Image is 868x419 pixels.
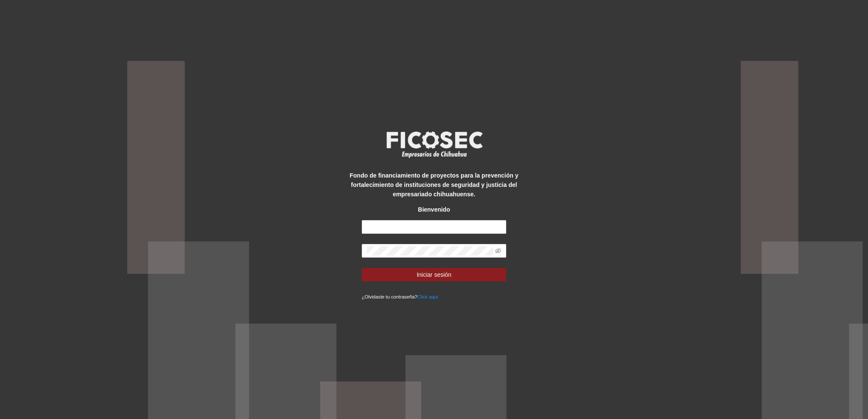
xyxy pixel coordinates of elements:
a: Click aqui [417,294,438,299]
span: eye-invisible [495,248,501,254]
strong: Bienvenido [418,206,450,213]
button: Iniciar sesión [362,268,507,281]
strong: Fondo de financiamiento de proyectos para la prevención y fortalecimiento de instituciones de seg... [350,172,519,198]
span: Iniciar sesión [417,270,452,279]
img: logo [381,129,487,160]
small: ¿Olvidaste tu contraseña? [362,294,438,299]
